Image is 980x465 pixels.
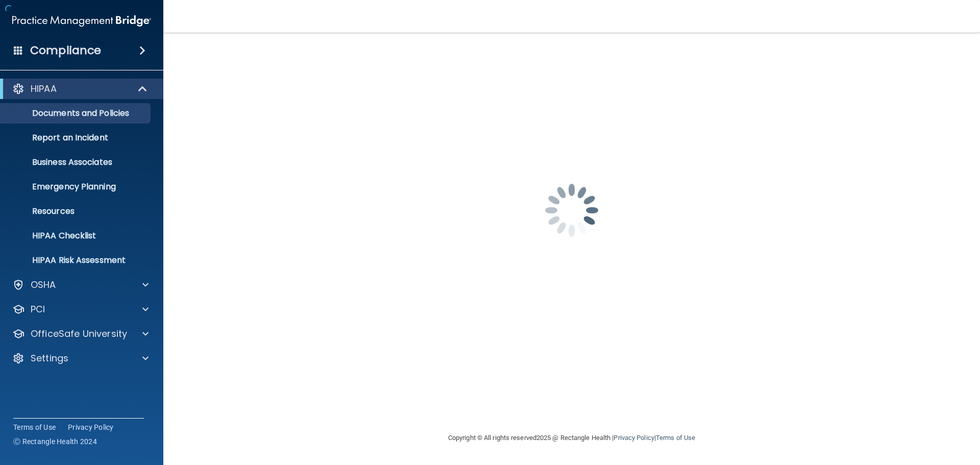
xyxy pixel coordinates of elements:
[31,352,68,364] p: Settings
[31,303,45,315] p: PCI
[7,182,146,192] p: Emergency Planning
[803,393,968,433] iframe: Drift Widget Chat Controller
[7,133,146,143] p: Report an Incident
[30,43,101,58] h4: Compliance
[7,231,146,241] p: HIPAA Checklist
[614,434,654,442] a: Privacy Policy
[31,83,57,95] p: HIPAA
[12,303,149,315] a: PCI
[7,206,146,216] p: Resources
[12,328,149,340] a: OfficeSafe University
[68,422,114,432] a: Privacy Policy
[13,422,56,432] a: Terms of Use
[521,159,623,261] img: spinner.e123f6fc.gif
[12,352,149,364] a: Settings
[31,328,127,340] p: OfficeSafe University
[31,279,56,291] p: OSHA
[656,434,695,442] a: Terms of Use
[12,11,151,31] img: PMB logo
[13,436,97,447] span: Ⓒ Rectangle Health 2024
[385,422,758,454] div: Copyright © All rights reserved 2025 @ Rectangle Health | |
[7,255,146,265] p: HIPAA Risk Assessment
[12,83,148,95] a: HIPAA
[12,279,149,291] a: OSHA
[7,157,146,167] p: Business Associates
[7,108,146,118] p: Documents and Policies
